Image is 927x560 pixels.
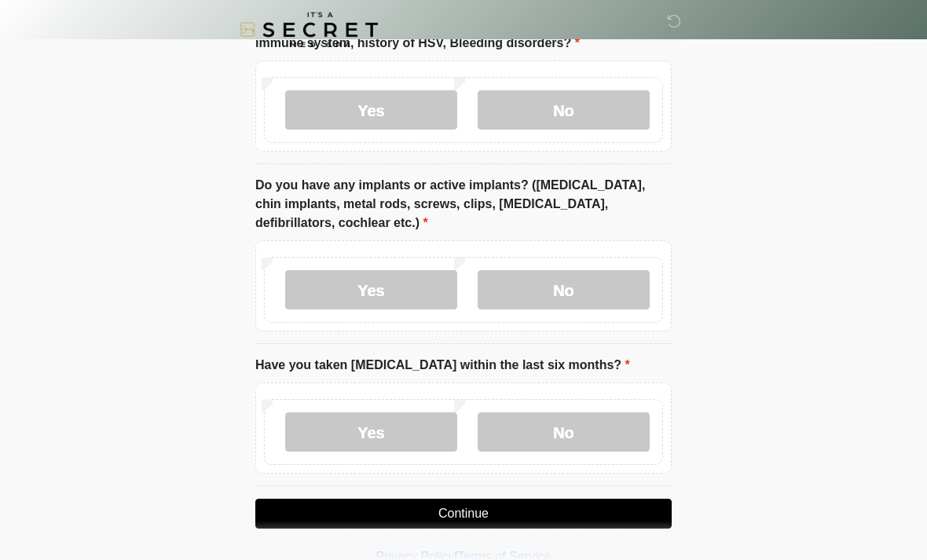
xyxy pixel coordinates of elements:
[285,412,457,452] label: Yes
[240,12,378,47] img: It's A Secret Med Spa Logo
[478,90,650,130] label: No
[478,412,650,452] label: No
[478,270,650,309] label: No
[285,90,457,130] label: Yes
[255,499,672,529] button: Continue
[255,356,630,375] label: Have you taken [MEDICAL_DATA] within the last six months?
[255,176,672,232] label: Do you have any implants or active implants? ([MEDICAL_DATA], chin implants, metal rods, screws, ...
[285,270,457,309] label: Yes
